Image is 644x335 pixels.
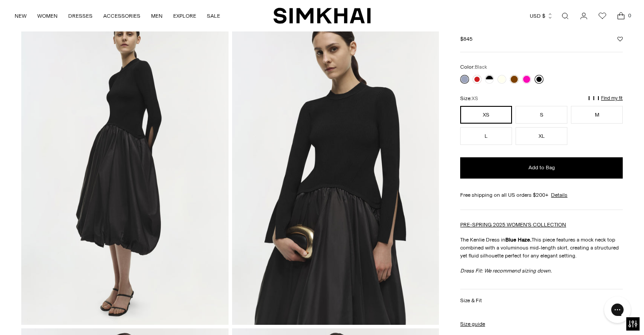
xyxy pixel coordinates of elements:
[516,127,567,145] button: XL
[594,7,611,25] a: Wishlist
[617,36,623,42] button: Add to Wishlist
[151,6,163,26] a: MEN
[460,289,623,312] button: Size & Fit
[460,94,478,103] label: Size:
[273,7,371,24] a: SIMKHAI
[575,7,593,25] a: Go to the account page
[571,106,623,124] button: M
[103,6,140,26] a: ACCESSORIES
[207,6,220,26] a: SALE
[15,6,27,26] a: NEW
[21,14,229,324] img: Signature Kenlie Dress
[612,7,630,25] a: Open cart modal
[37,6,58,26] a: WOMEN
[625,12,633,19] span: 0
[556,7,574,25] a: Open search modal
[460,127,512,145] button: L
[516,106,567,124] button: S
[460,298,481,304] h3: Size & Fit
[460,35,473,43] span: $845
[232,14,439,324] img: Signature Kenlie Dress
[528,164,555,171] span: Add to Bag
[460,236,623,260] p: The Kenlie Dress in This piece features a mock neck top combined with a voluminous mid-length ski...
[460,268,552,274] em: Dress Fit: We recommend sizing down.
[460,106,512,124] button: XS
[173,6,196,26] a: EXPLORE
[475,64,487,70] span: Black
[551,191,567,199] a: Details
[505,237,531,243] strong: Blue Haze.
[460,320,485,328] a: Size guide
[68,6,93,26] a: DRESSES
[460,191,623,199] div: Free shipping on all US orders $200+
[7,301,89,328] iframe: Sign Up via Text for Offers
[460,157,623,179] button: Add to Bag
[600,293,635,326] iframe: Gorgias live chat messenger
[530,6,553,26] button: USD $
[472,96,478,101] span: XS
[460,63,487,71] label: Color:
[460,222,566,228] a: PRE-SPRING 2025 WOMEN'S COLLECTION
